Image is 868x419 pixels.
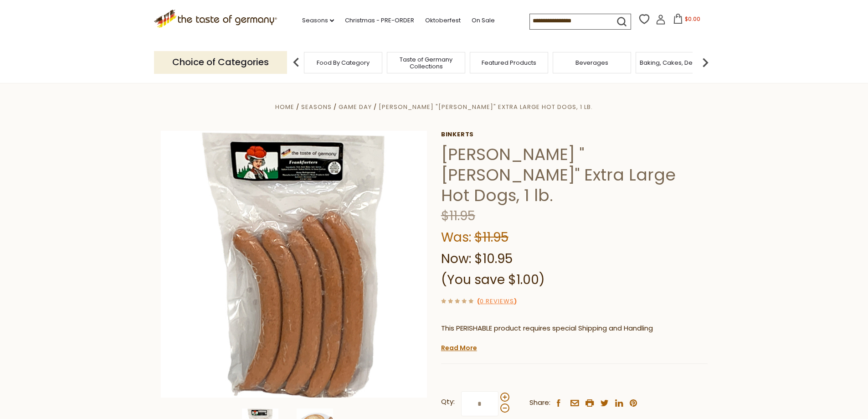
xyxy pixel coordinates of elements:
a: Featured Products [482,59,536,66]
span: (You save $1.00) [441,271,545,289]
label: Was: [441,228,471,246]
a: 0 Reviews [480,297,514,306]
img: next arrow [696,53,714,72]
a: Binkerts [441,131,708,138]
a: Home [275,103,294,111]
a: Food By Category [317,59,370,66]
a: Christmas - PRE-ORDER [345,16,414,26]
span: $11.95 [474,228,508,246]
span: $11.95 [441,207,475,225]
a: Beverages [575,59,608,66]
a: Seasons [302,16,334,26]
p: This PERISHABLE product requires special Shipping and Handling [441,323,708,334]
button: $0.00 [668,14,706,27]
a: Seasons [301,103,332,111]
label: Now: [441,250,471,268]
img: Binkert's "Wiener" Extra Large Hot Dogs, 1 lb. [161,131,427,398]
a: Game Day [339,103,372,111]
a: Taste of Germany Collections [390,56,462,70]
strong: Qty: [441,396,455,408]
a: Baking, Cakes, Desserts [640,59,710,66]
a: Read More [441,343,477,352]
a: Oktoberfest [425,16,461,26]
p: Choice of Categories [154,51,287,73]
li: We will ship this product in heat-protective packaging and ice. [450,341,708,352]
span: ( ) [477,297,517,305]
a: On Sale [472,16,495,26]
input: Qty: [461,391,498,416]
a: [PERSON_NAME] "[PERSON_NAME]" Extra Large Hot Dogs, 1 lb. [379,103,593,111]
img: previous arrow [287,53,305,72]
span: $10.95 [474,250,513,268]
span: Share: [529,397,550,409]
span: $0.00 [685,15,700,23]
h1: [PERSON_NAME] "[PERSON_NAME]" Extra Large Hot Dogs, 1 lb. [441,144,708,206]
